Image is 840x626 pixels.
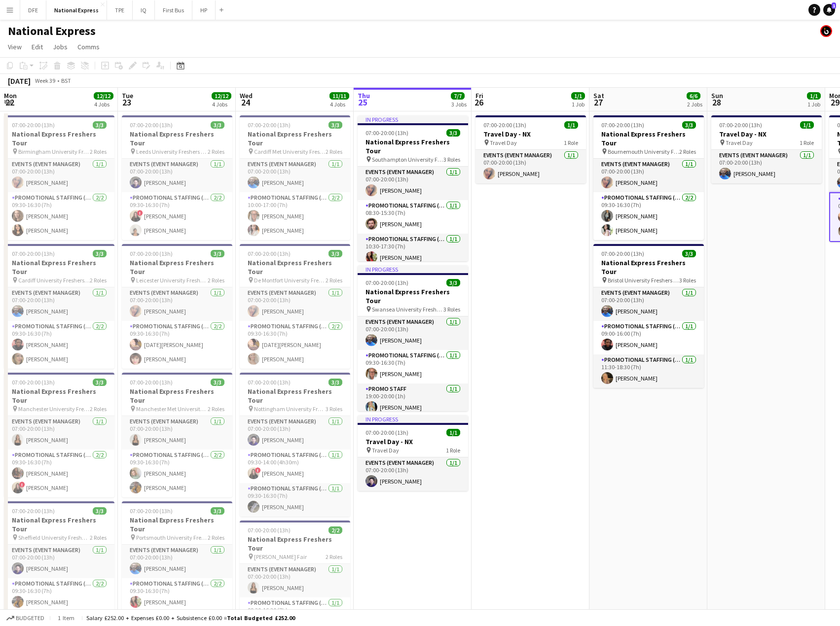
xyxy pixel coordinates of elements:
span: 3/3 [93,379,107,386]
app-card-role: Promotional Staffing (Brand Ambassadors)1/111:30-18:30 (7h)[PERSON_NAME] [593,354,704,388]
span: 3/3 [329,121,342,129]
app-card-role: Promotional Staffing (Brand Ambassadors)2/209:30-16:30 (7h)[PERSON_NAME][PERSON_NAME] [4,578,114,626]
button: TPE [107,0,133,20]
span: Travel Day [490,139,517,146]
app-card-role: Promo Staff1/119:00-20:00 (1h)[PERSON_NAME] [358,383,468,417]
button: First Bus [155,0,192,20]
span: De Montfort University Freshers Fair [254,277,326,284]
span: Sun [711,91,723,100]
span: Travel Day [726,139,753,146]
span: Thu [358,91,370,100]
app-card-role: Events (Event Manager)1/107:00-20:00 (13h)[PERSON_NAME] [240,416,350,450]
app-job-card: 07:00-20:00 (13h)3/3National Express Freshers Tour Birmingham University Freshers Fair2 RolesEven... [4,115,114,240]
app-card-role: Promotional Staffing (Brand Ambassadors)2/209:30-16:30 (7h)[PERSON_NAME][PERSON_NAME] [122,450,232,497]
span: 07:00-20:00 (13h) [365,279,408,286]
span: 7/7 [451,92,465,100]
div: 07:00-20:00 (13h)3/3National Express Freshers Tour Sheffield University Freshers Fair2 RolesEvent... [4,501,114,626]
span: 1/1 [800,121,814,129]
div: BST [61,77,71,84]
app-card-role: Promotional Staffing (Brand Ambassadors)1/109:30-14:00 (4h30m)![PERSON_NAME] [240,450,350,483]
span: 6/6 [687,92,700,100]
app-card-role: Events (Event Manager)1/107:00-20:00 (13h)[PERSON_NAME] [4,287,114,321]
span: 2 Roles [90,277,107,284]
app-job-card: 07:00-20:00 (13h)3/3National Express Freshers Tour Leeds University Freshers Fair2 RolesEvents (E... [122,115,232,240]
span: 07:00-20:00 (13h) [12,507,55,515]
span: 2 Roles [326,277,342,284]
span: Week 39 [33,77,57,84]
h3: National Express Freshers Tour [358,138,468,155]
span: 3 Roles [443,156,460,163]
app-job-card: In progress07:00-20:00 (13h)3/3National Express Freshers Tour Swansea University Freshers Fair3 R... [358,265,468,411]
span: 07:00-20:00 (13h) [248,379,291,386]
a: View [4,40,26,53]
span: Bristol University Freshers Fair [608,277,679,284]
h3: National Express Freshers Tour [4,258,114,276]
span: View [8,42,22,51]
span: 1/1 [446,429,460,436]
app-user-avatar: Tim Bodenham [820,25,832,37]
span: 3/3 [682,250,696,257]
span: Nottingham University Freshers Fair [254,405,326,413]
span: 3/3 [211,250,224,257]
span: Leeds University Freshers Fair [136,148,208,155]
span: 1 [832,2,836,9]
button: HP [192,0,216,20]
span: 3/3 [211,121,224,129]
app-card-role: Promotional Staffing (Brand Ambassadors)2/209:30-16:30 (7h)[PERSON_NAME][PERSON_NAME] [4,321,114,369]
span: Birmingham University Freshers Fair [18,148,90,155]
a: 1 [823,4,835,16]
span: 07:00-20:00 (13h) [483,121,526,129]
span: [PERSON_NAME] Fair [254,553,307,560]
app-card-role: Events (Event Manager)1/107:00-20:00 (13h)[PERSON_NAME] [358,167,468,200]
span: Sheffield University Freshers Fair [18,534,90,541]
span: 3/3 [93,250,107,257]
span: 3/3 [682,121,696,129]
span: 28 [710,97,723,108]
app-job-card: 07:00-20:00 (13h)1/1Travel Day - NX Travel Day1 RoleEvents (Event Manager)1/107:00-20:00 (13h)[PE... [475,115,586,183]
h3: National Express Freshers Tour [240,387,350,405]
span: 07:00-20:00 (13h) [365,129,408,137]
span: 3/3 [446,129,460,137]
app-job-card: In progress07:00-20:00 (13h)1/1Travel Day - NX Travel Day1 RoleEvents (Event Manager)1/107:00-20:... [358,415,468,491]
div: [DATE] [8,76,31,86]
span: Leicester University Freshers Fair [136,277,208,284]
span: 1 item [54,614,78,622]
div: Salary £252.00 + Expenses £0.00 + Subsistence £0.00 = [86,614,295,622]
span: 2 Roles [90,405,107,413]
button: National Express [46,0,107,20]
app-card-role: Events (Event Manager)1/107:00-20:00 (13h)[PERSON_NAME] [4,159,114,192]
a: Edit [28,40,47,53]
span: 07:00-20:00 (13h) [12,379,55,386]
app-card-role: Events (Event Manager)1/107:00-20:00 (13h)[PERSON_NAME] [593,159,704,192]
app-card-role: Events (Event Manager)1/107:00-20:00 (13h)[PERSON_NAME] [475,150,586,183]
app-card-role: Promotional Staffing (Brand Ambassadors)1/108:30-15:30 (7h)[PERSON_NAME] [358,200,468,234]
app-job-card: 07:00-20:00 (13h)3/3National Express Freshers Tour Cardiff University Freshers Fair2 RolesEvents ... [4,244,114,369]
app-card-role: Events (Event Manager)1/107:00-20:00 (13h)[PERSON_NAME] [358,457,468,491]
app-job-card: 07:00-20:00 (13h)1/1Travel Day - NX Travel Day1 RoleEvents (Event Manager)1/107:00-20:00 (13h)[PE... [711,115,822,183]
span: Portsmouth University Freshers Fair [136,534,208,541]
span: 3 Roles [443,306,460,313]
span: ! [255,467,261,473]
span: Southampton University Freshers Fair [372,156,443,163]
h3: Travel Day - NX [475,130,586,139]
span: 2 Roles [679,148,696,155]
span: ! [137,210,143,216]
h3: National Express Freshers Tour [4,130,114,147]
span: 3/3 [446,279,460,286]
button: IQ [133,0,155,20]
span: 3/3 [329,379,342,386]
span: Travel Day [372,447,399,454]
app-card-role: Events (Event Manager)1/107:00-20:00 (13h)[PERSON_NAME] [240,287,350,321]
app-card-role: Events (Event Manager)1/107:00-20:00 (13h)[PERSON_NAME] [4,416,114,450]
h3: National Express Freshers Tour [122,258,232,276]
app-card-role: Promotional Staffing (Brand Ambassadors)2/210:00-17:00 (7h)[PERSON_NAME][PERSON_NAME] [240,192,350,240]
span: 07:00-20:00 (13h) [130,250,173,257]
app-card-role: Promotional Staffing (Brand Ambassadors)2/209:30-16:30 (7h)[DATE][PERSON_NAME][PERSON_NAME] [240,321,350,369]
div: 2 Jobs [687,101,702,108]
span: 2 Roles [90,534,107,541]
h3: National Express Freshers Tour [122,130,232,147]
div: 07:00-20:00 (13h)3/3National Express Freshers Tour Manchester University Freshers Fair2 RolesEven... [4,373,114,497]
div: 07:00-20:00 (13h)3/3National Express Freshers Tour De Montfort University Freshers Fair2 RolesEve... [240,244,350,369]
